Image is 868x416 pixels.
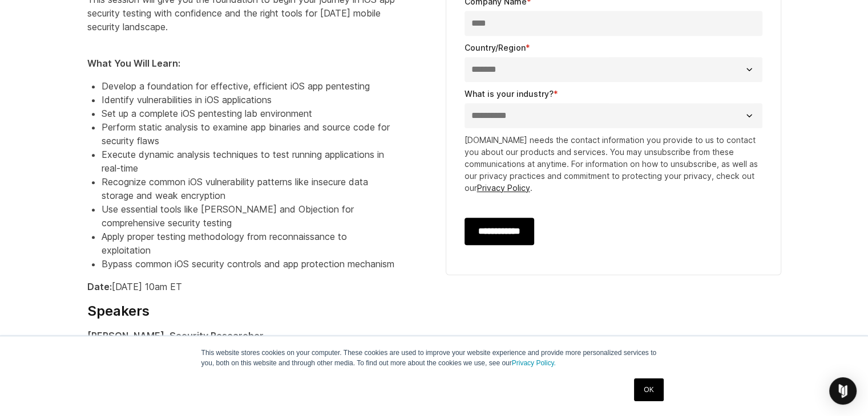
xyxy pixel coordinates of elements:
a: Privacy Policy [477,183,530,193]
strong: Date: [87,281,112,292]
span: Country/Region [465,43,526,52]
li: Use essential tools like [PERSON_NAME] and Objection for comprehensive security testing [102,202,395,230]
li: Set up a complete iOS pentesting lab environment [102,107,395,120]
strong: [PERSON_NAME], Security Researcher [87,330,264,341]
li: Bypass common iOS security controls and app protection mechanism [102,257,395,271]
li: Identify vulnerabilities in iOS applications [102,93,395,107]
p: [DOMAIN_NAME] needs the contact information you provide to us to contact you about our products a... [465,134,762,194]
span: What is your industry? [465,89,554,99]
strong: What You Will Learn: [87,58,180,69]
li: Execute dynamic analysis techniques to test running applications in real-time [102,148,395,175]
p: [DATE] 10am ET [87,280,395,293]
li: Develop a foundation for effective, efficient iOS app pentesting [102,79,395,93]
li: Perform static analysis to examine app binaries and source code for security flaws [102,120,395,148]
a: Privacy Policy. [512,359,556,367]
a: OK [634,378,663,401]
p: This website stores cookies on your computer. These cookies are used to improve your website expe... [201,348,667,368]
h4: Speakers [87,303,395,320]
li: Recognize common iOS vulnerability patterns like insecure data storage and weak encryption [102,175,395,202]
div: Open Intercom Messenger [829,377,857,405]
li: Apply proper testing methodology from reconnaissance to exploitation [102,230,395,257]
